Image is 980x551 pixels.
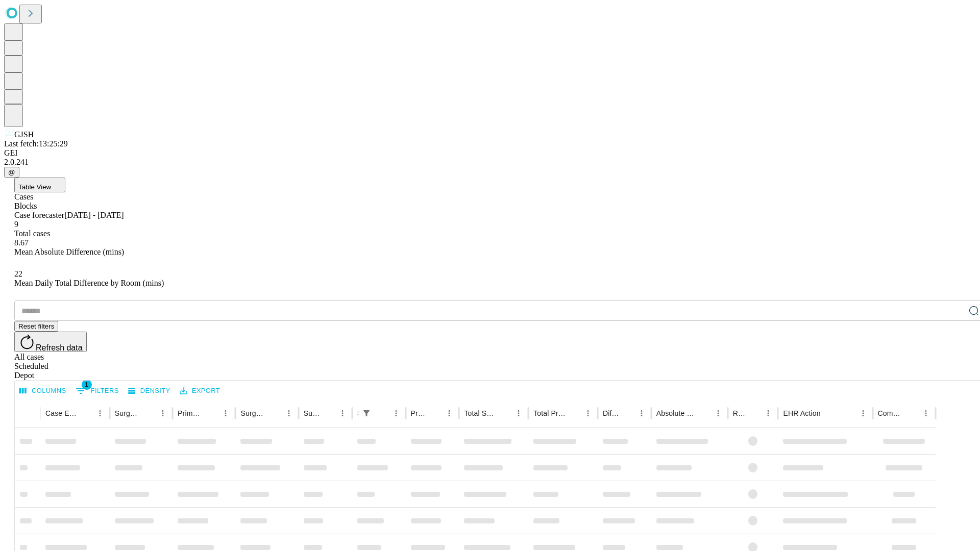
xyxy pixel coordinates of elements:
button: Sort [697,406,711,420]
button: Sort [904,406,919,420]
button: Sort [321,406,335,420]
button: Menu [856,406,870,420]
span: Case forecaster [14,211,64,219]
button: Menu [761,406,775,420]
span: 8.67 [14,238,29,247]
span: Total cases [14,229,50,238]
button: Sort [375,406,389,420]
div: Scheduled In Room Duration [357,409,358,417]
button: Sort [497,406,511,420]
div: Comments [878,409,903,417]
button: Table View [14,178,65,192]
button: @ [4,167,19,178]
span: GJSH [14,130,34,139]
button: Menu [511,406,526,420]
span: 9 [14,220,18,229]
button: Menu [581,406,595,420]
span: 1 [82,380,92,390]
div: EHR Action [783,409,820,417]
div: Surgery Name [240,409,266,417]
div: Total Predicted Duration [533,409,566,417]
span: 22 [14,269,22,278]
button: Menu [442,406,456,420]
div: 1 active filter [359,406,374,420]
button: Sort [267,406,282,420]
div: 2.0.241 [4,158,976,167]
span: Table View [18,183,51,191]
div: Surgeon Name [115,409,140,417]
div: Absolute Difference [656,409,696,417]
button: Sort [141,406,156,420]
button: Menu [335,406,350,420]
button: Reset filters [14,321,58,332]
div: Case Epic Id [45,409,78,417]
span: Mean Daily Total Difference by Room (mins) [14,279,164,287]
button: Menu [282,406,296,420]
div: Predicted In Room Duration [411,409,427,417]
div: Difference [603,409,619,417]
button: Menu [919,406,933,420]
button: Refresh data [14,332,87,352]
div: Resolved in EHR [733,409,746,417]
button: Select columns [17,383,69,399]
span: Refresh data [36,343,83,352]
span: Mean Absolute Difference (mins) [14,247,124,256]
button: Sort [822,406,836,420]
button: Sort [204,406,218,420]
button: Menu [93,406,107,420]
button: Density [126,383,173,399]
button: Sort [428,406,442,420]
span: [DATE] - [DATE] [64,211,124,219]
button: Sort [620,406,634,420]
button: Export [177,383,223,399]
button: Sort [79,406,93,420]
button: Menu [389,406,403,420]
span: Last fetch: 13:25:29 [4,139,68,148]
span: Reset filters [18,322,54,330]
button: Menu [156,406,170,420]
button: Menu [711,406,725,420]
div: Total Scheduled Duration [464,409,496,417]
div: Surgery Date [304,409,320,417]
span: @ [8,168,15,176]
button: Menu [634,406,649,420]
button: Sort [747,406,761,420]
button: Show filters [359,406,374,420]
button: Menu [218,406,233,420]
div: Primary Service [178,409,203,417]
div: GEI [4,148,976,158]
button: Sort [567,406,581,420]
button: Show filters [73,383,121,399]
